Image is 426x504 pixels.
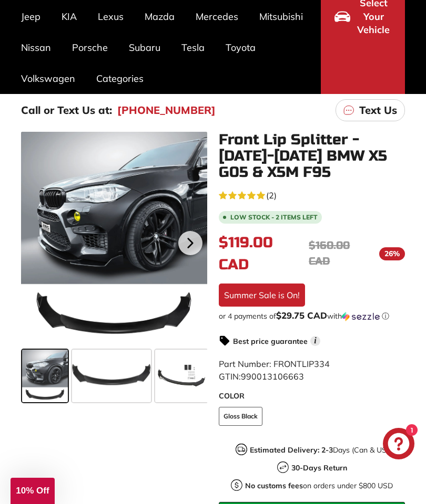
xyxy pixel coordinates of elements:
strong: No customs fees [245,481,303,490]
a: Volkswagen [11,63,86,94]
p: Days (Can & US) [250,445,389,456]
span: 26% [379,247,405,260]
a: Nissan [11,32,62,63]
a: Jeep [11,1,51,32]
a: Text Us [336,99,405,121]
a: Mazda [134,1,185,32]
span: $119.00 CAD [219,234,273,274]
span: 10% Off [16,486,49,496]
strong: 30-Days Return [291,463,347,472]
div: Summer Sale is On! [219,283,305,307]
span: 990013106663 [241,371,304,382]
a: Tesla [171,32,215,63]
div: or 4 payments of with [219,311,405,321]
strong: Best price guarantee [233,337,308,346]
a: Toyota [215,32,266,63]
a: 5.0 rating (2 votes) [219,188,405,202]
img: Sezzle [342,312,380,321]
span: $160.00 CAD [309,239,350,268]
a: Porsche [62,32,118,63]
a: Subaru [118,32,171,63]
p: Text Us [359,102,397,118]
p: Call or Text Us at: [21,102,112,118]
span: Low stock - 2 items left [230,214,318,220]
a: Categories [86,63,154,94]
span: (2) [266,189,277,202]
p: on orders under $800 USD [245,480,393,491]
a: Mercedes [185,1,249,32]
a: [PHONE_NUMBER] [117,102,216,118]
span: Part Number: FRONTLIP334 GTIN: [219,359,330,382]
a: Mitsubishi [249,1,313,32]
div: or 4 payments of$29.75 CADwithSezzle Click to learn more about Sezzle [219,311,405,321]
a: KIA [51,1,87,32]
a: Lexus [87,1,134,32]
h1: Front Lip Splitter - [DATE]-[DATE] BMW X5 G05 & X5M F95 [219,132,405,180]
span: $29.75 CAD [276,310,327,321]
strong: Estimated Delivery: 2-3 [250,445,333,455]
label: COLOR [219,391,405,402]
span: i [310,336,320,346]
inbox-online-store-chat: Shopify online store chat [380,428,418,462]
div: 10% Off [11,478,55,504]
